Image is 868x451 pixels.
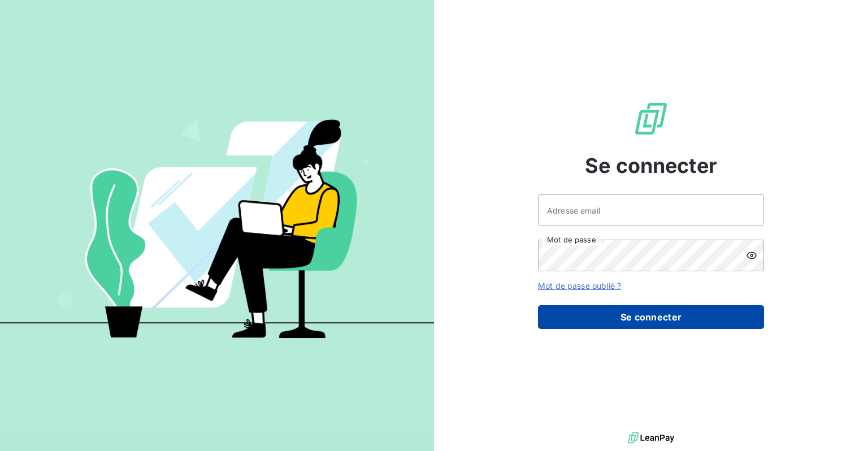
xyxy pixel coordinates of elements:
img: Logo LeanPay [633,101,669,137]
input: placeholder [538,194,764,226]
button: Se connecter [538,305,764,329]
span: Se connecter [585,150,717,181]
a: Mot de passe oublié ? [538,281,621,290]
img: logo [628,430,674,446]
